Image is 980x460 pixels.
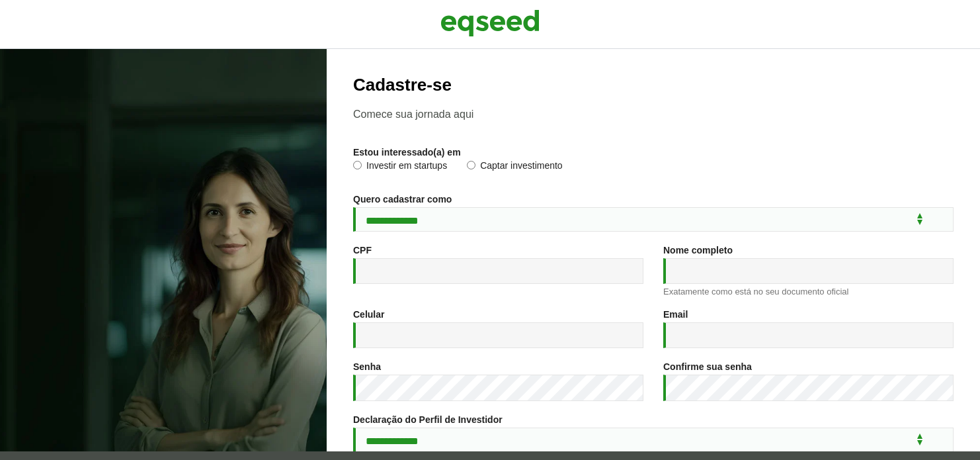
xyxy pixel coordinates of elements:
label: Senha [353,362,381,371]
h2: Cadastre-se [353,75,954,95]
label: Estou interessado(a) em [353,148,461,157]
label: Quero cadastrar como [353,195,452,204]
label: Captar investimento [467,161,563,174]
label: Declaração do Perfil de Investidor [353,415,503,424]
label: Celular [353,310,384,319]
input: Investir em startups [353,161,362,169]
label: Email [663,310,688,319]
input: Captar investimento [467,161,475,169]
label: Nome completo [663,246,733,255]
label: Investir em startups [353,161,447,174]
label: Confirme sua senha [663,362,752,371]
label: CPF [353,246,372,255]
img: EqSeed Logo [440,7,540,40]
div: Exatamente como está no seu documento oficial [663,287,954,296]
p: Comece sua jornada aqui [353,108,954,120]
